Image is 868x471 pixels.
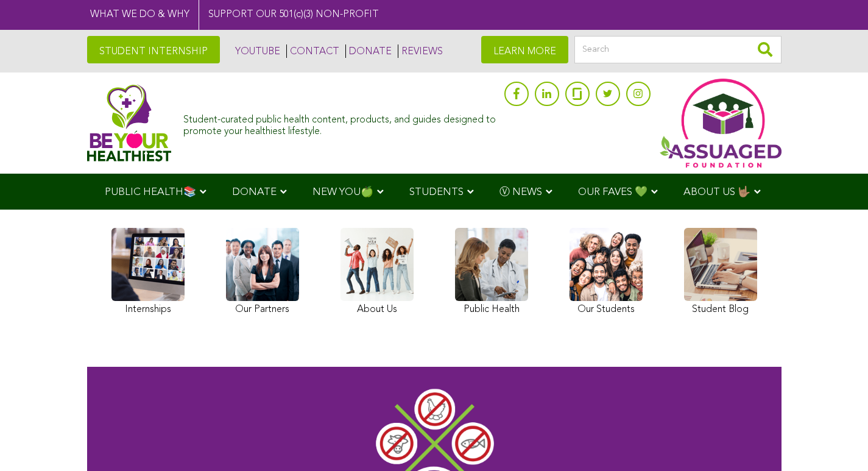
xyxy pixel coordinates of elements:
a: STUDENT INTERNSHIP [87,36,220,63]
span: NEW YOU🍏 [312,187,373,197]
a: CONTACT [286,44,339,58]
span: STUDENTS [409,187,464,197]
a: REVIEWS [398,44,443,58]
img: glassdoor [573,88,581,100]
iframe: Chat Widget [807,413,868,471]
a: YOUTUBE [232,44,280,58]
span: OUR FAVES 💚 [578,187,647,197]
span: DONATE [232,187,277,197]
span: Ⓥ NEWS [499,187,542,197]
img: Assuaged [87,84,172,161]
span: PUBLIC HEALTH📚 [105,187,196,197]
a: LEARN MORE [481,36,568,63]
div: Student-curated public health content, products, and guides designed to promote your healthiest l... [183,108,498,138]
div: Navigation Menu [87,174,782,210]
span: ABOUT US 🤟🏽 [683,187,750,197]
a: DONATE [345,44,392,58]
input: Search [574,36,782,63]
img: Assuaged App [660,79,782,168]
